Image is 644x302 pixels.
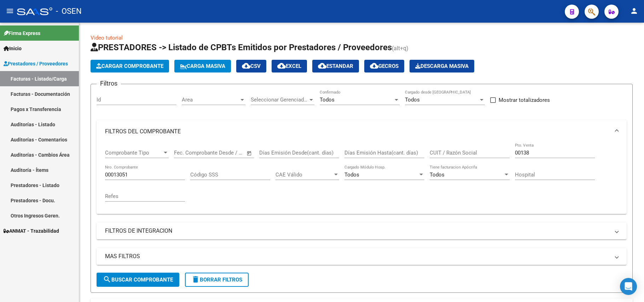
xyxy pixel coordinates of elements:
button: Buscar Comprobante [97,273,179,287]
mat-panel-title: MAS FILTROS [105,252,610,260]
span: Todos [344,172,359,178]
div: FILTROS DEL COMPROBANTE [97,143,627,214]
mat-icon: search [103,275,111,284]
span: Inicio [4,45,22,52]
mat-expansion-panel-header: FILTROS DE INTEGRACION [97,222,627,239]
span: Carga Masiva [180,63,225,69]
button: Cargar Comprobante [91,60,169,72]
span: Todos [430,172,445,178]
mat-icon: cloud_download [242,62,250,70]
span: Prestadores / Proveedores [4,60,68,68]
span: Estandar [318,63,353,69]
span: Mostrar totalizadores [499,96,550,104]
mat-icon: menu [6,7,14,15]
span: (alt+q) [392,45,408,52]
span: CSV [242,63,261,69]
button: Gecros [364,60,404,72]
span: Borrar Filtros [191,277,242,283]
button: CSV [236,60,266,72]
span: Firma Express [4,29,40,37]
span: Cargar Comprobante [96,63,163,69]
mat-expansion-panel-header: MAS FILTROS [97,248,627,265]
button: EXCEL [272,60,307,72]
input: Fecha inicio [174,150,203,156]
span: PRESTADORES -> Listado de CPBTs Emitidos por Prestadores / Proveedores [91,42,392,52]
span: Area [182,97,239,103]
mat-icon: person [630,7,638,15]
mat-icon: cloud_download [318,62,326,70]
input: Fecha fin [209,150,243,156]
span: Seleccionar Gerenciador [251,97,308,103]
button: Descarga Masiva [410,60,474,72]
span: - OSEN [56,4,82,19]
span: Buscar Comprobante [103,277,173,283]
span: EXCEL [277,63,301,69]
mat-icon: cloud_download [370,62,378,70]
button: Carga Masiva [174,60,231,72]
button: Estandar [312,60,359,72]
span: CAE Válido [275,172,333,178]
span: Todos [320,97,335,103]
button: Borrar Filtros [185,273,249,287]
h3: Filtros [97,79,121,88]
mat-icon: cloud_download [277,62,286,70]
span: ANMAT - Trazabilidad [4,227,59,235]
mat-expansion-panel-header: FILTROS DEL COMPROBANTE [97,120,627,143]
span: Comprobante Tipo [105,150,162,156]
mat-panel-title: FILTROS DE INTEGRACION [105,227,610,235]
mat-icon: delete [191,275,200,284]
span: Gecros [370,63,399,69]
button: Open calendar [245,149,254,157]
a: Video tutorial [91,35,123,41]
mat-panel-title: FILTROS DEL COMPROBANTE [105,128,610,135]
div: Open Intercom Messenger [620,278,637,295]
span: Todos [405,97,420,103]
span: Descarga Masiva [415,63,469,69]
app-download-masive: Descarga masiva de comprobantes (adjuntos) [410,60,474,72]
